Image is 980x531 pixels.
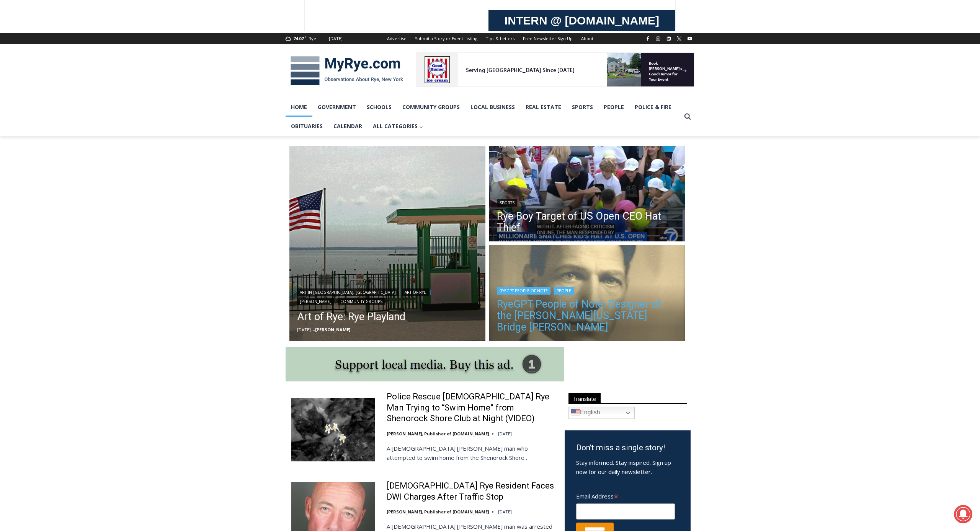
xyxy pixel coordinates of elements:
a: Submit a Story or Event Listing [411,33,482,44]
span: 74.07 [293,36,304,41]
a: Police Rescue [DEMOGRAPHIC_DATA] Rye Man Trying to “Swim Home” from Shenorock Shore Club at Night... [387,391,555,424]
a: Obituaries [286,117,328,136]
nav: Secondary Navigation [383,33,598,44]
a: People [554,287,574,295]
a: Community Groups [397,98,465,117]
time: [DATE] [498,509,512,515]
time: [DATE] [297,327,311,332]
div: Apply Now <> summer and RHS senior internships available [193,0,362,74]
a: Art of Rye: Rye Playland [297,309,478,324]
a: Schools [361,98,397,117]
a: Free Newsletter Sign Up [519,33,577,44]
a: Instagram [653,34,663,43]
h4: Book [PERSON_NAME]'s Good Humor for Your Event [233,8,266,29]
a: Rye Boy Target of US Open CEO Hat Thief [497,210,678,233]
a: Open Tues. - Sun. [PHONE_NUMBER] [0,77,77,95]
div: Serving [GEOGRAPHIC_DATA] Since [DATE] [50,14,189,21]
a: RyeGPT People of Note: Designer of the [PERSON_NAME][US_STATE] Bridge [PERSON_NAME] [497,298,678,333]
a: Local Business [465,98,520,117]
a: [DEMOGRAPHIC_DATA] Rye Resident Faces DWI Charges After Traffic Stop [387,481,555,502]
a: Book [PERSON_NAME]'s Good Humor for Your Event [227,2,276,35]
span: Translate [568,393,601,404]
a: [PERSON_NAME], Publisher of [DOMAIN_NAME] [387,509,489,515]
a: X [675,34,684,43]
div: | [497,285,678,295]
a: Art of Rye [402,288,429,296]
a: Community Groups [338,298,385,305]
a: Police & Fire [629,98,677,117]
a: Sports [497,199,517,207]
div: "Chef [PERSON_NAME] omakase menu is nirvana for lovers of great Japanese food." [79,48,113,91]
p: A [DEMOGRAPHIC_DATA] [PERSON_NAME] man who attempted to swim home from the Shenorock Shore… [387,444,555,462]
a: [PERSON_NAME], Publisher of [DOMAIN_NAME] [387,431,489,437]
span: Intern @ [DOMAIN_NAME] [200,76,355,93]
img: support local media, buy this ad [286,347,564,381]
span: Open Tues. - Sun. [PHONE_NUMBER] [2,79,75,108]
h3: Don’t miss a single story! [576,442,679,454]
nav: Primary Navigation [286,98,681,136]
button: Child menu of All Categories [367,117,428,136]
a: Linkedin [664,34,673,43]
a: Read More RyeGPT People of Note: Designer of the George Washington Bridge Othmar Ammann [489,245,685,343]
a: Home [286,98,312,117]
p: Stay informed. Stay inspired. Sign up now for our daily newsletter. [576,458,679,476]
img: s_800_809a2aa2-bb6e-4add-8b5e-749ad0704c34.jpeg [185,0,231,35]
img: MyRye.com [286,51,408,91]
a: Advertise [383,33,411,44]
a: Real Estate [520,98,567,117]
img: (PHOTO: Rye Playland. Entrance onto Playland Beach at the Boardwalk. By JoAnn Cancro.) [289,146,485,342]
img: (PHOTO: A Rye boy attending the US Open was the target of a CEO who snatched a hat being given to... [489,146,685,244]
a: Read More Art of Rye: Rye Playland [289,146,485,342]
a: English [568,407,635,419]
button: View Search Form [681,110,694,124]
a: Art in [GEOGRAPHIC_DATA], [GEOGRAPHIC_DATA] [297,288,399,296]
img: (PHOTO: Othmar Ammann, age 43 years, at time of opening of George Washington Bridge (1932). Publi... [489,245,685,343]
a: Tips & Letters [482,33,519,44]
a: [PERSON_NAME] [297,298,334,305]
a: Government [312,98,361,117]
time: [DATE] [498,431,512,437]
a: RyeGPT People of Note [497,287,550,295]
a: About [577,33,598,44]
label: Email Address [576,489,675,502]
a: Read More Rye Boy Target of US Open CEO Hat Thief [489,146,685,244]
a: [PERSON_NAME] [315,327,350,332]
a: Facebook [643,34,652,43]
div: [DATE] [329,35,343,42]
img: en [571,408,580,417]
a: People [598,98,629,117]
a: YouTube [685,34,694,43]
div: | | | [297,287,478,305]
img: Police Rescue 51 Year Old Rye Man Trying to “Swim Home” from Shenorock Shore Club at Night (VIDEO) [291,398,375,461]
a: Sports [567,98,598,117]
a: Calendar [328,117,367,136]
span: F [305,34,307,39]
div: Rye [309,35,316,42]
a: Intern @ [DOMAIN_NAME] [184,74,371,95]
span: – [313,327,315,332]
